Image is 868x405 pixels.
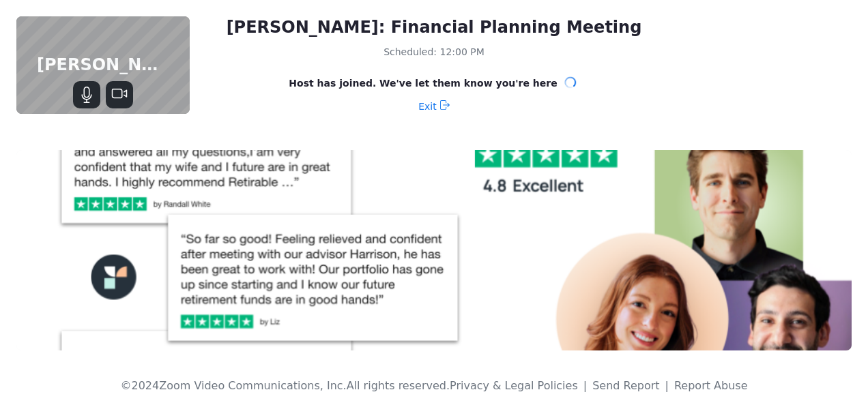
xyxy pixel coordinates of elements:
[120,379,131,392] span: ©
[205,16,663,38] div: [PERSON_NAME]: Financial Planning Meeting
[665,379,669,392] span: |
[347,379,450,392] span: All rights reserved.
[106,81,133,108] button: Stop Video
[418,95,437,117] span: Exit
[418,95,450,117] button: Exit
[674,378,748,394] button: Report Abuse
[205,44,663,60] div: Scheduled: 12:00 PM
[131,379,159,392] span: 2024
[289,76,557,90] span: Host has joined. We've let them know you're here
[73,81,100,108] button: Mute
[159,379,346,392] span: Zoom Video Communications, Inc.
[592,378,659,394] button: Send Report
[16,150,852,350] img: waiting room background
[583,379,587,392] span: |
[450,379,578,392] a: Privacy & Legal Policies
